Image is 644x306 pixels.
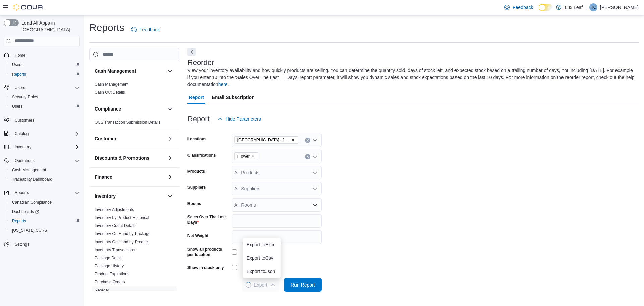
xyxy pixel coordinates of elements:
a: Feedback [502,1,536,14]
span: Inventory On Hand by Package [95,231,151,236]
button: Discounts & Promotions [95,155,165,161]
span: Product Expirations [95,271,129,277]
span: Operations [12,157,80,165]
span: Operations [15,158,35,163]
a: Customers [12,116,37,124]
label: Show all products per location [187,247,229,257]
span: Users [12,62,22,68]
span: Load All Apps in [GEOGRAPHIC_DATA] [19,19,80,33]
span: Dashboards [12,209,39,214]
button: Inventory [95,193,165,200]
span: Calgary - Taradale [234,136,298,144]
span: Feedback [139,26,160,33]
button: Canadian Compliance [7,198,83,207]
button: Reports [7,70,83,79]
button: Inventory [1,142,83,152]
button: Export toExcel [243,238,281,251]
div: Cash Management [89,80,179,99]
span: Run Report [291,281,315,288]
button: Hide Parameters [215,112,264,126]
span: Flower [234,152,258,160]
button: Settings [1,239,83,249]
a: OCS Transaction Submission Details [95,120,161,125]
a: Security Roles [9,93,41,101]
button: Users [7,102,83,111]
span: Reports [9,70,80,78]
p: [PERSON_NAME] [600,3,639,11]
a: Inventory by Product Historical [95,215,149,220]
span: Cash Out Details [95,90,125,95]
span: Loading [245,281,252,289]
button: Discounts & Promotions [166,154,174,162]
h3: Discounts & Promotions [95,155,149,161]
button: Reports [7,216,83,226]
span: Reports [9,217,80,225]
span: Export [246,278,275,292]
span: Export to Csv [247,255,277,261]
span: Security Roles [9,93,80,101]
a: Users [9,102,25,111]
span: Export to Excel [247,242,277,247]
span: Catalog [15,131,29,136]
span: Settings [12,240,80,248]
span: Cash Management [12,167,46,173]
span: Flower [237,153,250,160]
h3: Finance [95,174,112,180]
h3: Reorder [187,59,214,67]
span: Inventory [12,143,80,151]
a: Inventory Transactions [95,248,135,252]
button: Compliance [95,105,165,112]
button: Finance [166,173,174,181]
a: Purchase Orders [95,280,125,285]
button: Clear input [305,154,310,159]
span: OCS Transaction Submission Details [95,120,161,125]
button: Users [12,84,28,92]
label: Rooms [187,201,201,206]
button: Operations [1,156,83,165]
button: Cash Management [166,67,174,75]
span: Users [9,61,80,69]
button: Reports [12,189,32,197]
button: Customer [95,135,165,142]
span: Reports [15,190,29,195]
span: Traceabilty Dashboard [9,175,80,183]
button: Open list of options [312,202,318,208]
span: Feedback [513,4,533,11]
label: Show in stock only [187,265,224,270]
button: Customers [1,115,83,125]
a: Feedback [128,23,162,36]
span: Home [15,53,25,58]
button: Users [1,83,83,92]
span: Settings [15,242,29,247]
span: Reports [12,189,80,197]
button: Home [1,50,83,60]
button: Compliance [166,105,174,113]
button: Security Roles [7,92,83,102]
input: Dark Mode [539,4,553,11]
span: Users [15,85,25,90]
span: Inventory Count Details [95,223,137,228]
span: [US_STATE] CCRS [12,228,47,233]
h3: Report [187,115,210,123]
a: Package Details [95,256,124,260]
a: Dashboards [7,207,83,216]
button: Users [7,60,83,70]
button: LoadingExport [241,278,279,292]
button: Catalog [12,130,31,138]
button: Operations [12,157,37,165]
label: Suppliers [187,185,206,190]
span: Package Details [95,255,124,261]
span: Catalog [12,130,80,138]
span: Home [12,51,80,59]
span: Canadian Compliance [9,198,80,206]
a: here [218,82,228,87]
a: Reports [9,70,29,78]
span: Security Roles [12,94,38,100]
a: Inventory On Hand by Product [95,239,149,244]
button: Reports [1,188,83,198]
a: Cash Management [95,82,128,87]
span: Reports [12,218,26,224]
span: Dashboards [9,208,80,216]
button: Open list of options [312,170,318,175]
button: Export toJson [243,265,281,278]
